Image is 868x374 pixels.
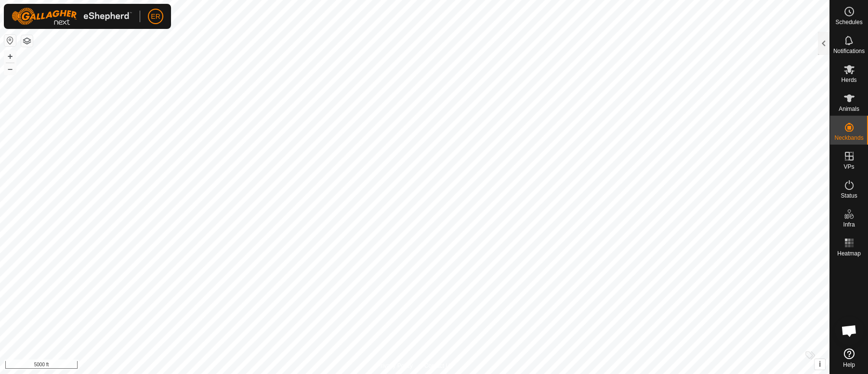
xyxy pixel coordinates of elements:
span: Neckbands [834,135,863,141]
a: Privacy Policy [377,361,413,370]
button: + [4,51,16,62]
img: Gallagher Logo [12,8,132,25]
span: Heatmap [837,251,861,256]
span: Notifications [833,48,865,54]
button: Map Layers [21,35,33,47]
span: Herds [841,77,856,83]
span: Status [841,193,857,199]
span: VPs [843,164,854,170]
span: ER [151,12,160,22]
span: Schedules [835,19,862,25]
span: Animals [839,106,859,112]
button: i [815,359,825,370]
a: Help [830,345,868,372]
div: Open chat [835,316,864,345]
button: – [4,63,16,75]
button: Reset Map [4,35,16,46]
span: Infra [843,222,855,227]
a: Contact Us [424,361,453,370]
span: i [819,360,821,368]
span: Help [843,362,855,368]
